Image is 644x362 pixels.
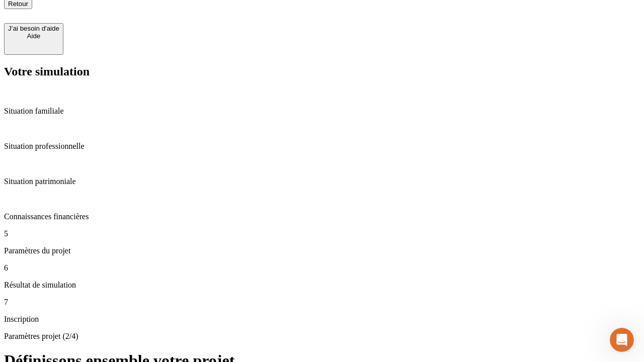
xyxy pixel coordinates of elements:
[4,332,640,341] p: Paramètres projet (2/4)
[610,328,634,352] iframe: Intercom live chat
[4,298,640,307] p: 7
[4,263,640,273] p: 6
[4,246,640,255] p: Paramètres du projet
[8,25,59,32] div: J’ai besoin d'aide
[4,142,640,151] p: Situation professionnelle
[4,177,640,186] p: Situation patrimoniale
[4,107,640,116] p: Situation familiale
[4,281,640,290] p: Résultat de simulation
[4,229,640,238] p: 5
[8,32,59,40] div: Aide
[4,65,640,78] h2: Votre simulation
[4,23,63,55] button: J’ai besoin d'aideAide
[4,315,640,324] p: Inscription
[4,212,640,221] p: Connaissances financières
